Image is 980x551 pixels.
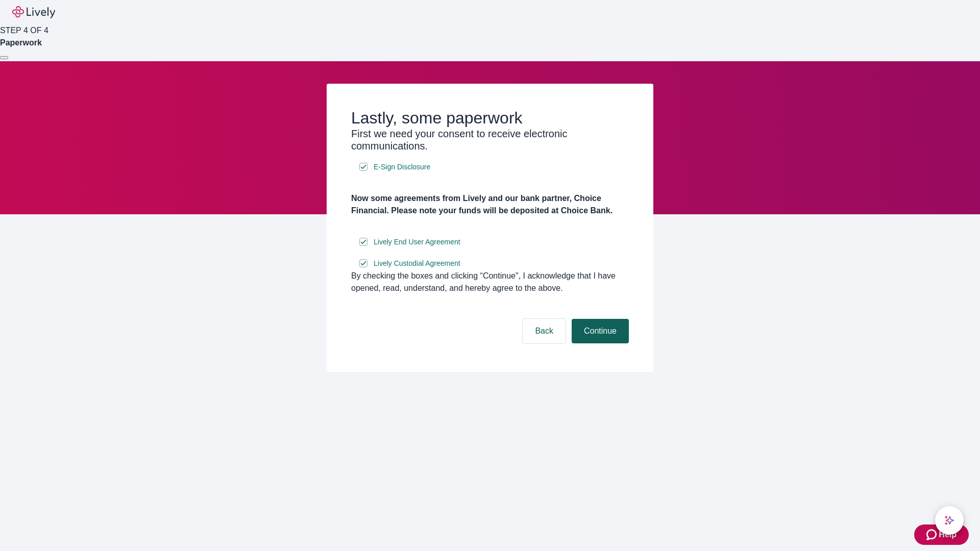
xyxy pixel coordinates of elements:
[351,128,629,152] h3: First we need your consent to receive electronic communications.
[523,319,566,343] button: Back
[374,237,460,247] span: Lively End User Agreement
[374,162,430,172] span: E-Sign Disclosure
[12,6,55,18] img: Lively
[935,506,964,535] button: chat
[372,257,462,270] a: e-sign disclosure document
[351,192,629,217] h4: Now some agreements from Lively and our bank partner, Choice Financial. Please note your funds wi...
[914,524,969,545] button: Zendesk support iconHelp
[372,236,462,248] a: e-sign disclosure document
[939,529,957,541] span: Help
[926,529,939,541] svg: Zendesk support icon
[374,258,460,269] span: Lively Custodial Agreement
[944,515,954,525] svg: Lively AI Assistant
[351,108,629,128] h2: Lastly, some paperwork
[572,319,629,343] button: Continue
[351,270,629,294] div: By checking the boxes and clicking “Continue", I acknowledge that I have opened, read, understand...
[372,161,432,173] a: e-sign disclosure document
